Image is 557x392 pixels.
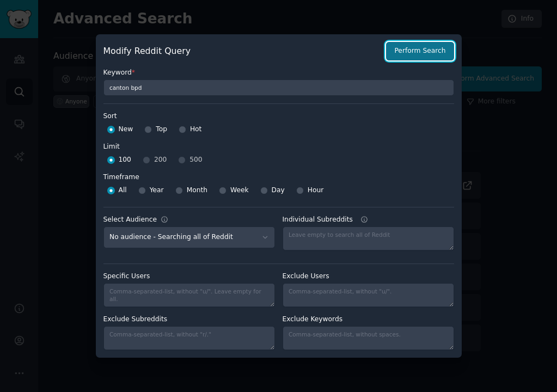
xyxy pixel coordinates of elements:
input: Keyword to search on Reddit [103,79,454,96]
label: Exclude Users [283,272,454,281]
h2: Modify Reddit Query [103,45,381,58]
button: Perform Search [386,42,454,60]
span: New [119,125,133,134]
label: Keyword [103,68,454,78]
div: Limit [103,142,120,152]
label: Exclude Subreddits [103,315,275,324]
span: Week [230,186,249,195]
label: Timeframe [103,169,454,182]
span: Year [150,186,164,195]
span: Top [156,125,167,134]
label: Sort [103,112,454,121]
div: Select Audience [103,215,157,225]
span: Hour [308,186,324,195]
span: All [119,186,127,195]
span: Month [187,186,207,195]
span: Hot [190,125,202,134]
label: Specific Users [103,272,275,281]
span: Day [272,186,285,195]
span: 100 [119,155,131,165]
label: Individual Subreddits [283,215,454,225]
label: Exclude Keywords [283,315,454,324]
